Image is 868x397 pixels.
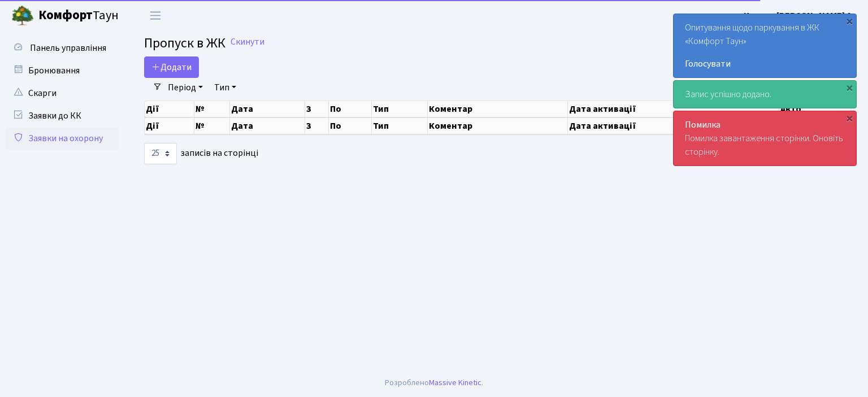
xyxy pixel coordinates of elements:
th: З [305,101,329,117]
th: Дата активації [568,117,779,134]
th: Дата [230,117,305,134]
th: Коментар [428,101,568,117]
a: Панель управління [6,37,119,59]
select: записів на сторінці [144,143,177,164]
th: По [329,117,371,134]
b: Цитрус [PERSON_NAME] А. [744,10,854,22]
th: Дата [230,101,305,117]
th: Тип [372,101,428,117]
th: По [329,101,371,117]
th: Дії [145,117,194,134]
a: Період [163,78,207,97]
div: × [844,15,855,27]
strong: Помилка [685,119,721,131]
th: Дії [145,101,194,117]
a: Тип [210,78,241,97]
a: Заявки на охорону [6,127,119,150]
th: З [305,117,329,134]
a: Massive Kinetic [429,377,481,389]
a: Голосувати [685,57,845,71]
button: Переключити навігацію [141,6,170,25]
a: Заявки до КК [6,104,119,127]
span: Пропуск в ЖК [144,33,225,53]
a: Скарги [6,82,119,104]
b: Комфорт [38,6,93,24]
div: Розроблено . [385,377,483,389]
span: Таун [38,6,119,25]
a: Бронювання [6,59,119,82]
div: × [844,112,855,124]
th: Дата активації [568,101,779,117]
a: Цитрус [PERSON_NAME] А. [744,9,854,23]
a: Додати [144,56,199,78]
th: Коментар [428,117,568,134]
div: Помилка завантаження сторінки. Оновіть сторінку. [674,111,856,165]
span: Панель управління [30,42,106,54]
th: № [194,101,230,117]
img: logo.png [11,5,34,27]
div: Опитування щодо паркування в ЖК «Комфорт Таун» [674,14,856,77]
label: записів на сторінці [144,143,258,164]
span: Додати [151,61,192,73]
div: × [844,82,855,93]
th: Тип [372,117,428,134]
a: Скинути [231,37,264,47]
th: № [194,117,230,134]
div: Запис успішно додано. [674,81,856,108]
